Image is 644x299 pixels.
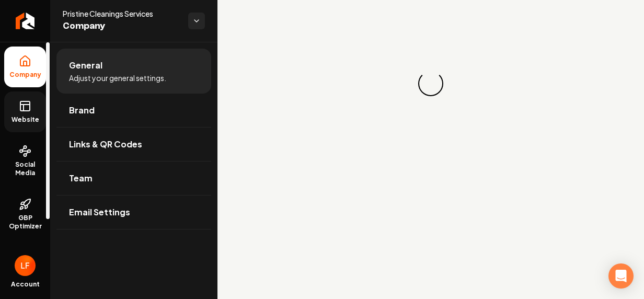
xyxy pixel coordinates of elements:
[69,206,130,218] span: Email Settings
[5,71,45,79] span: Company
[15,255,36,276] button: Open user button
[56,195,211,229] a: Email Settings
[4,190,46,239] a: GBP Optimizer
[608,263,634,289] div: Open Intercom Messenger
[69,73,166,83] span: Adjust your general settings.
[11,280,40,289] span: Account
[4,91,46,132] a: Website
[4,136,46,186] a: Social Media
[4,160,46,177] span: Social Media
[4,214,46,231] span: GBP Optimizer
[69,104,95,117] span: Brand
[56,94,211,127] a: Brand
[418,71,443,96] div: Loading
[69,59,102,72] span: General
[69,172,93,185] span: Team
[7,116,43,124] span: Website
[56,162,211,195] a: Team
[63,19,180,33] span: Company
[56,128,211,161] a: Links & QR Codes
[63,8,180,19] span: Pristine Cleanings Services
[15,255,36,276] img: Letisha Franco
[69,138,142,151] span: Links & QR Codes
[16,13,35,29] img: Rebolt Logo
